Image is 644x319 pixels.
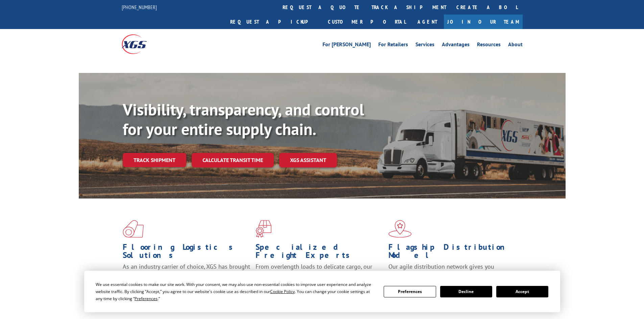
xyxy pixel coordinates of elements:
button: Decline [440,286,492,297]
span: As an industry carrier of choice, XGS has brought innovation and dedication to flooring logistics... [123,263,250,287]
a: For [PERSON_NAME] [323,42,371,49]
a: Agent [411,15,444,29]
a: Services [415,42,434,49]
div: We use essential cookies to make our site work. With your consent, we may also use non-essential ... [96,281,376,302]
button: Preferences [384,286,436,297]
h1: Specialized Freight Experts [256,243,383,263]
span: Our agile distribution network gives you nationwide inventory management on demand. [388,263,513,278]
a: [PHONE_NUMBER] [122,4,157,10]
h1: Flooring Logistics Solutions [123,243,251,263]
a: For Retailers [378,42,408,49]
span: Cookie Policy [270,289,295,294]
a: XGS ASSISTANT [279,153,337,167]
img: xgs-icon-flagship-distribution-model-red [388,220,412,238]
b: Visibility, transparency, and control for your entire supply chain. [123,99,364,139]
a: Advantages [442,42,470,49]
button: Accept [496,286,548,297]
span: Preferences [135,296,158,301]
a: Calculate transit time [192,153,274,167]
a: Resources [477,42,501,49]
a: About [508,42,523,49]
div: Cookie Consent Prompt [84,271,560,312]
img: xgs-icon-total-supply-chain-intelligence-red [123,220,144,238]
a: Request a pickup [225,15,323,29]
a: Join Our Team [444,15,523,29]
a: Customer Portal [323,15,411,29]
h1: Flagship Distribution Model [388,243,516,263]
p: From overlength loads to delicate cargo, our experienced staff knows the best way to move your fr... [256,263,383,293]
img: xgs-icon-focused-on-flooring-red [256,220,271,238]
a: Track shipment [123,153,186,167]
